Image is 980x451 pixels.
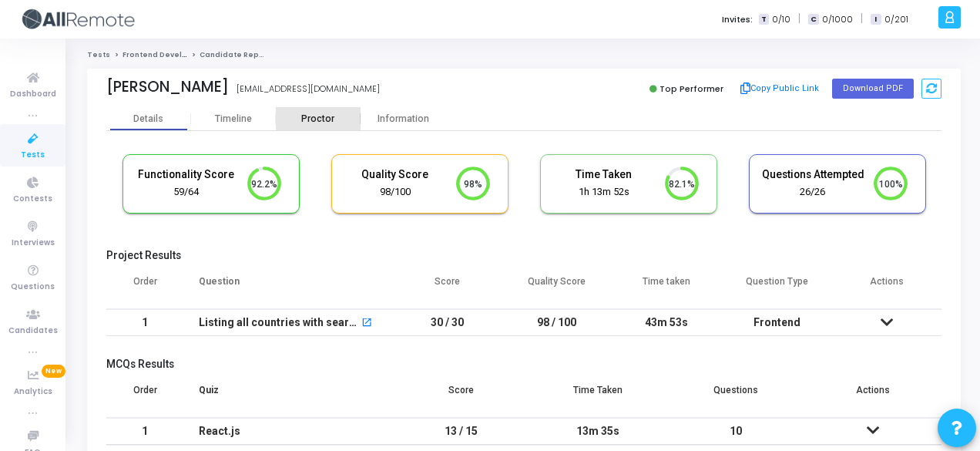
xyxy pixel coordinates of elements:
[106,358,941,371] h5: MCQs Results
[11,281,55,294] span: Questions
[106,309,183,336] td: 1
[822,13,853,26] span: 0/1000
[133,113,163,125] div: Details
[736,77,824,100] button: Copy Public Link
[861,11,863,27] span: |
[667,375,804,418] th: Questions
[659,82,723,95] span: Top Performer
[21,149,45,162] span: Tests
[804,375,941,418] th: Actions
[123,50,217,59] a: Frontend Developer (L4)
[612,309,722,336] td: 43m 53s
[808,14,818,25] span: C
[361,318,372,329] mat-icon: open_in_new
[237,82,380,96] div: [EMAIL_ADDRESS][DOMAIN_NAME]
[12,237,55,250] span: Interviews
[183,266,392,309] th: Question
[199,419,377,444] div: React.js
[106,266,183,309] th: Order
[10,88,56,101] span: Dashboard
[831,266,941,309] th: Actions
[87,50,110,59] a: Tests
[361,113,445,125] div: Information
[772,13,790,26] span: 0/10
[8,325,58,338] span: Candidates
[552,185,656,200] div: 1h 13m 52s
[199,310,359,335] div: Listing all countries with search feature
[135,168,238,181] h5: Functionality Score
[722,266,832,309] th: Question Type
[276,113,361,125] div: Proctor
[200,50,270,59] span: Candidate Report
[759,14,769,25] span: T
[667,418,804,445] td: 10
[106,418,183,445] td: 1
[392,375,529,418] th: Score
[722,309,832,336] td: Frontend
[106,375,183,418] th: Order
[42,365,65,378] span: New
[612,266,722,309] th: Time taken
[502,309,612,336] td: 98 / 100
[392,266,502,309] th: Score
[529,375,666,418] th: Time Taken
[392,309,502,336] td: 30 / 30
[552,168,656,181] h5: Time Taken
[135,185,238,200] div: 59/64
[832,79,914,99] button: Download PDF
[14,385,52,399] span: Analytics
[884,13,908,26] span: 0/201
[798,11,800,27] span: |
[215,113,252,125] div: Timeline
[87,50,961,60] nav: breadcrumb
[344,185,447,200] div: 98/100
[871,14,881,25] span: I
[545,419,651,444] div: 13m 35s
[183,375,392,418] th: Quiz
[761,185,864,200] div: 26/26
[761,168,864,181] h5: Questions Attempted
[502,266,612,309] th: Quality Score
[13,193,52,206] span: Contests
[722,13,753,26] label: Invites:
[19,4,135,35] img: logo
[106,249,941,262] h5: Project Results
[392,418,529,445] td: 13 / 15
[106,78,229,96] div: [PERSON_NAME]
[344,168,447,181] h5: Quality Score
